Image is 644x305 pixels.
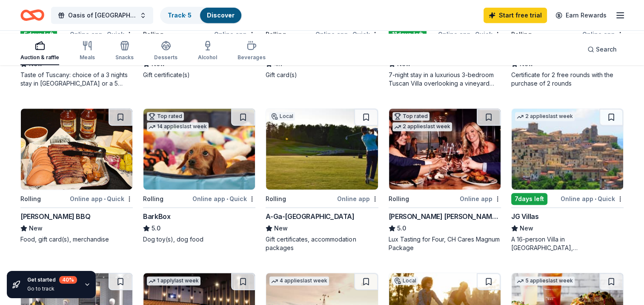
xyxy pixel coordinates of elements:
div: 7 days left [511,193,547,205]
img: Image for Billy Sims BBQ [21,109,132,190]
div: [PERSON_NAME] BBQ [20,211,90,222]
a: Start free trial [484,8,547,23]
div: BarkBox [143,211,170,222]
img: Image for JG Villas [512,109,623,190]
div: A-Ga-[GEOGRAPHIC_DATA] [266,211,354,222]
button: Beverages [238,37,266,65]
div: Food, gift card(s), merchandise [20,235,133,244]
div: Certificate for 2 free rounds with the purchase of 2 rounds [511,71,624,88]
div: Alcohol [198,54,217,61]
div: Online app Quick [561,193,624,204]
a: Image for A-Ga-Ming Golf ResortLocalRollingOnline appA-Ga-[GEOGRAPHIC_DATA]NewGift certificates, ... [266,108,378,252]
div: Desserts [154,54,177,61]
img: Image for BarkBox [143,109,255,190]
div: A 16-person Villa in [GEOGRAPHIC_DATA], [GEOGRAPHIC_DATA], [GEOGRAPHIC_DATA] for 7days/6nights (R... [511,235,624,252]
div: Online app Quick [70,193,133,204]
a: Image for JG Villas2 applieslast week7days leftOnline app•QuickJG VillasNewA 16-person Villa in [... [511,108,624,252]
div: [PERSON_NAME] [PERSON_NAME] Winery and Restaurants [389,211,501,222]
span: Oasis of [GEOGRAPHIC_DATA] [68,10,136,20]
div: Rolling [266,194,286,204]
div: Rolling [20,194,41,204]
div: Get started [27,276,77,284]
button: Snacks [115,37,134,65]
div: Top rated [147,112,184,121]
span: 5.0 [397,223,406,233]
img: Image for Cooper's Hawk Winery and Restaurants [389,109,501,190]
div: Online app [460,193,501,204]
span: • [104,31,106,38]
a: Image for Cooper's Hawk Winery and RestaurantsTop rated2 applieslast weekRollingOnline app[PERSON... [389,108,501,252]
span: • [472,31,474,38]
a: Earn Rewards [550,8,612,23]
a: Image for BarkBoxTop rated14 applieslast weekRollingOnline app•QuickBarkBox5.0Dog toy(s), dog food [143,108,255,244]
span: • [226,196,228,202]
div: Top rated [392,112,429,121]
div: Rolling [389,194,409,204]
div: 2 applies last week [515,112,575,121]
a: Track· 5 [168,12,192,19]
span: • [104,196,106,202]
div: Lux Tasting for Four, CH Cares Magnum Package [389,235,501,252]
div: Gift certificate(s) [143,71,255,79]
div: Online app [337,193,378,204]
span: New [520,223,533,233]
div: 40 % [59,276,77,284]
div: 4 applies last week [269,276,329,285]
div: Beverages [238,54,266,61]
div: Dog toy(s), dog food [143,235,255,244]
div: Online app Quick [192,193,255,204]
div: 5 applies last week [515,276,575,285]
div: JG Villas [511,211,538,222]
div: 2 applies last week [392,122,452,131]
div: Go to track [27,285,77,292]
a: Home [20,5,44,25]
div: Local [269,112,295,121]
span: • [595,196,596,202]
div: Snacks [115,54,134,61]
div: 1 apply last week [147,276,200,285]
button: Search [581,41,624,58]
span: • [349,31,351,38]
div: 7-night stay in a luxurious 3-bedroom Tuscan Villa overlooking a vineyard and the ancient walled ... [389,71,501,88]
span: New [29,223,43,233]
div: Taste of Tuscany: choice of a 3 nights stay in [GEOGRAPHIC_DATA] or a 5 night stay in [GEOGRAPHIC... [20,71,133,88]
span: 5.0 [152,223,160,233]
button: Oasis of [GEOGRAPHIC_DATA] [51,7,153,24]
span: Search [596,44,617,55]
div: Meals [80,54,95,61]
button: Track· 5Discover [160,7,242,24]
button: Meals [80,37,95,65]
div: 14 applies last week [147,122,209,131]
div: Local [392,276,418,285]
button: Desserts [154,37,177,65]
div: Auction & raffle [20,54,59,61]
span: New [274,223,288,233]
img: Image for A-Ga-Ming Golf Resort [266,109,378,190]
div: Gift certificates, accommodation packages [266,235,378,252]
button: Auction & raffle [20,37,59,65]
div: Gift card(s) [266,71,378,79]
div: Rolling [143,194,163,204]
a: Discover [207,12,235,19]
a: Image for Billy Sims BBQRollingOnline app•Quick[PERSON_NAME] BBQNewFood, gift card(s), merchandise [20,108,133,244]
button: Alcohol [198,37,217,65]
